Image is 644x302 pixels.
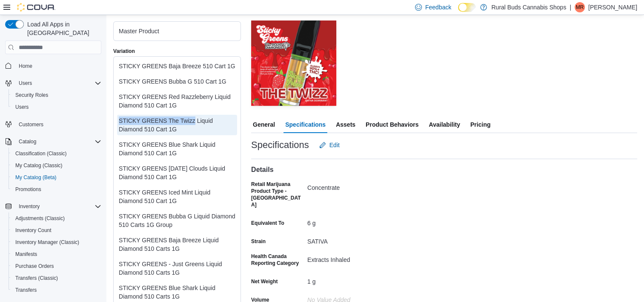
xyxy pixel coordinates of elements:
[119,116,235,134] div: STICKY GREENS The Twizz Liquid Diamond 510 Cart 1G
[15,136,40,147] button: Catalog
[12,273,101,283] span: Transfers (Classic)
[15,239,79,246] span: Inventory Manager (Classic)
[470,116,490,133] span: Pricing
[12,160,101,171] span: My Catalog (Classic)
[15,174,57,181] span: My Catalog (Beta)
[12,237,83,247] a: Inventory Manager (Classic)
[9,236,105,248] button: Inventory Manager (Classic)
[12,160,66,171] a: My Catalog (Classic)
[251,140,309,150] h3: Specifications
[251,238,266,245] label: Strain
[251,220,284,226] label: Equivalent To
[12,213,101,224] span: Adjustments (Classic)
[15,61,36,71] a: Home
[15,162,63,169] span: My Catalog (Classic)
[12,102,32,112] a: Users
[119,93,235,110] div: STICKY GREENS Red Razzleberry Liquid Diamond 510 Cart 1G
[9,148,105,160] button: Classification (Classic)
[570,2,571,12] p: |
[15,275,58,282] span: Transfers (Classic)
[19,203,40,210] span: Inventory
[253,116,275,133] span: General
[19,121,43,128] span: Customers
[9,89,105,101] button: Security Roles
[9,212,105,224] button: Adjustments (Classic)
[251,253,304,267] label: Health Canada Reporting Category
[9,101,105,113] button: Users
[307,216,421,226] div: 6 g
[12,273,61,283] a: Transfers (Classic)
[12,172,101,183] span: My Catalog (Beta)
[15,263,54,270] span: Purchase Orders
[9,171,105,183] button: My Catalog (Beta)
[15,186,41,193] span: Promotions
[15,104,29,110] span: Users
[15,150,67,157] span: Classification (Classic)
[491,2,566,12] p: Rural Buds Cannabis Shops
[12,261,57,271] a: Purchase Orders
[12,184,101,195] span: Promotions
[17,3,55,12] img: Cova
[12,285,40,295] a: Transfers
[119,77,235,86] div: STICKY GREENS Bubba G 510 Cart 1G
[2,59,105,72] button: Home
[307,253,421,263] div: Extracts Inhaled
[425,3,451,12] span: Feedback
[119,260,235,277] div: STICKY GREENS - Just Greens Liquid Diamond 510 Carts 1G
[12,225,55,235] a: Inventory Count
[15,287,37,293] span: Transfers
[119,188,235,205] div: STICKY GREENS Iced Mint Liquid Diamond 510 Cart 1G
[119,164,235,181] div: STICKY GREENS [DATE] Clouds Liquid Diamond 510 Cart 1G
[9,272,105,284] button: Transfers (Classic)
[119,62,235,70] div: STICKY GREENS Baja Breeze 510 Cart 1G
[12,148,70,159] a: Classification (Classic)
[12,237,101,247] span: Inventory Manager (Classic)
[251,181,304,208] label: Retail Marijuana Product Type - [GEOGRAPHIC_DATA]
[12,249,101,259] span: Manifests
[251,166,637,174] h4: Details
[12,90,52,100] a: Security Roles
[9,224,105,236] button: Inventory Count
[15,227,52,234] span: Inventory Count
[15,119,47,130] a: Customers
[12,90,101,100] span: Security Roles
[12,184,45,195] a: Promotions
[15,201,101,212] span: Inventory
[9,260,105,272] button: Purchase Orders
[588,2,637,12] p: [PERSON_NAME]
[12,261,101,271] span: Purchase Orders
[15,119,101,130] span: Customers
[19,63,32,70] span: Home
[119,140,235,157] div: STICKY GREENS Blue Shark Liquid Diamond 510 Cart 1G
[9,183,105,195] button: Promotions
[285,116,326,133] span: Specifications
[12,148,101,159] span: Classification (Classic)
[119,236,235,253] div: STICKY GREENS Baja Breeze Liquid Diamond 510 Carts 1G
[2,200,105,212] button: Inventory
[307,235,421,245] div: SATIVA
[15,78,101,88] span: Users
[251,278,278,285] label: Net Weight
[336,116,355,133] span: Assets
[12,285,101,295] span: Transfers
[2,136,105,148] button: Catalog
[12,102,101,112] span: Users
[15,78,35,88] button: Users
[15,251,37,258] span: Manifests
[12,172,60,183] a: My Catalog (Beta)
[429,116,460,133] span: Availability
[9,284,105,296] button: Transfers
[119,284,235,301] div: STICKY GREENS Blue Shark Liquid Diamond 510 Carts 1G
[329,141,340,149] span: Edit
[12,249,40,259] a: Manifests
[366,116,418,133] span: Product Behaviors
[15,92,48,99] span: Security Roles
[15,136,101,147] span: Catalog
[119,212,235,229] div: STICKY GREENS Bubba G Liquid Diamond 510 Carts 1G Group
[15,60,101,71] span: Home
[19,80,32,87] span: Users
[15,215,65,222] span: Adjustments (Classic)
[113,48,135,55] label: Variation
[575,2,585,12] div: Mackenzie Remillard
